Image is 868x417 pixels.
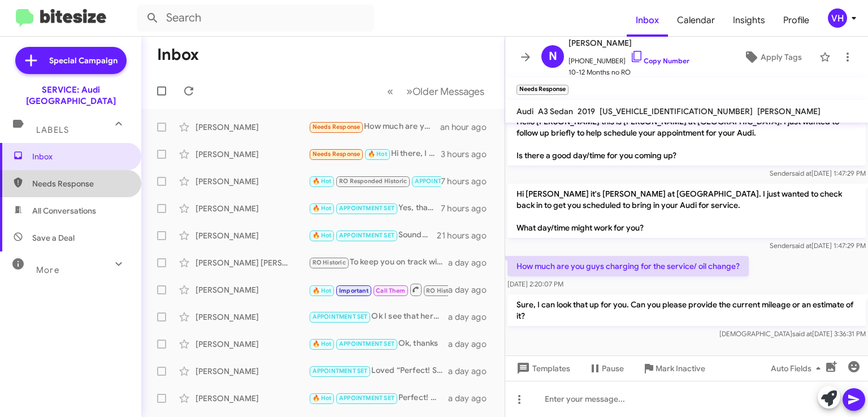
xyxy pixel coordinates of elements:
[656,358,705,379] span: Mark Inactive
[339,287,368,294] span: Important
[381,80,491,103] nav: Page navigation example
[507,111,866,166] p: Hello [PERSON_NAME] this is [PERSON_NAME] at [GEOGRAPHIC_DATA]. I just wanted to follow up briefl...
[196,311,309,323] div: [PERSON_NAME]
[600,106,753,116] span: [US_VEHICLE_IDENTIFICATION_NUMBER]
[579,358,633,379] button: Pause
[757,106,821,116] span: [PERSON_NAME]
[437,230,496,241] div: 21 hours ago
[770,241,866,250] span: Sender [DATE] 1:47:29 PM
[309,120,440,133] div: How much are you guys charging for the service/ oil change?
[761,47,802,67] span: Apply Tags
[448,311,496,323] div: a day ago
[309,392,448,405] div: Perfect! We'll have one of our drivers call you when they're on the way [DATE] morning.
[196,203,309,214] div: [PERSON_NAME]
[313,177,332,185] span: 🔥 Hot
[196,230,309,241] div: [PERSON_NAME]
[157,46,199,64] h1: Inbox
[32,205,96,216] span: All Conversations
[770,169,866,177] span: Sender [DATE] 1:47:29 PM
[633,358,714,379] button: Mark Inactive
[313,340,332,347] span: 🔥 Hot
[426,287,459,294] span: RO Historic
[448,284,496,296] div: a day ago
[368,150,387,158] span: 🔥 Hot
[196,149,309,160] div: [PERSON_NAME]
[415,177,470,185] span: APPOINTMENT SET
[313,123,361,131] span: Needs Response
[339,340,394,347] span: APPOINTMENT SET
[507,294,866,326] p: Sure, I can look that up for you. Can you please provide the current mileage or an estimate of it?
[196,284,309,296] div: [PERSON_NAME]
[313,150,361,158] span: Needs Response
[376,287,405,294] span: Call Them
[400,80,491,103] button: Next
[627,4,668,37] a: Inbox
[196,257,309,268] div: [PERSON_NAME] [PERSON_NAME]
[309,256,448,269] div: To keep you on track with regular service maintenance on your vehicle, we recommend from 1 year o...
[339,394,394,402] span: APPOINTMENT SET
[196,393,309,404] div: [PERSON_NAME]
[719,329,866,338] span: [DEMOGRAPHIC_DATA] [DATE] 3:36:31 PM
[309,229,437,242] div: Sounds great
[309,175,441,188] div: Inbound Call
[818,8,856,28] button: VH
[137,5,374,32] input: Search
[507,256,749,276] p: How much are you guys charging for the service/ oil change?
[339,205,394,212] span: APPOINTMENT SET
[568,50,689,67] span: [PHONE_NUMBER]
[774,4,818,37] a: Profile
[668,4,724,37] a: Calendar
[507,184,866,238] p: Hi [PERSON_NAME] it's [PERSON_NAME] at [GEOGRAPHIC_DATA]. I just wanted to check back in to get y...
[517,106,533,116] span: Audi
[440,121,496,133] div: an hour ago
[549,47,557,66] span: N
[32,151,128,162] span: Inbox
[313,367,368,375] span: APPOINTMENT SET
[441,149,496,160] div: 3 hours ago
[309,337,448,350] div: Ok, thanks
[514,358,570,379] span: Templates
[313,287,332,294] span: 🔥 Hot
[339,177,407,185] span: RO Responded Historic
[196,176,309,187] div: [PERSON_NAME]
[724,4,774,37] a: Insights
[36,125,69,135] span: Labels
[15,47,127,74] a: Special Campaign
[448,257,496,268] div: a day ago
[441,203,496,214] div: 7 hours ago
[32,232,75,244] span: Save a Deal
[448,393,496,404] div: a day ago
[448,338,496,350] div: a day ago
[441,176,496,187] div: 7 hours ago
[387,84,393,98] span: «
[313,394,332,402] span: 🔥 Hot
[32,178,128,189] span: Needs Response
[36,265,59,275] span: More
[313,259,346,266] span: RO Historic
[309,310,448,323] div: Ok I see that here. Sorry, this was an automated message. See you [DATE]!
[578,106,595,116] span: 2019
[49,55,118,66] span: Special Campaign
[406,84,413,98] span: »
[309,283,448,297] div: Just a friendly reminder that your annual service is due soon. Your last service was on [DATE]. I...
[731,47,814,67] button: Apply Tags
[771,358,825,379] span: Auto Fields
[630,57,689,65] a: Copy Number
[339,232,394,239] span: APPOINTMENT SET
[602,358,624,379] span: Pause
[309,147,441,160] div: Hi there, I don't need the car serviced at this time, but I do need to make an appointment to che...
[380,80,400,103] button: Previous
[792,241,811,250] span: said at
[538,106,573,116] span: A3 Sedan
[568,36,689,50] span: [PERSON_NAME]
[568,67,689,78] span: 10-12 Months no RO
[828,8,847,28] div: VH
[762,358,834,379] button: Auto Fields
[792,169,811,177] span: said at
[313,232,332,239] span: 🔥 Hot
[413,85,484,98] span: Older Messages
